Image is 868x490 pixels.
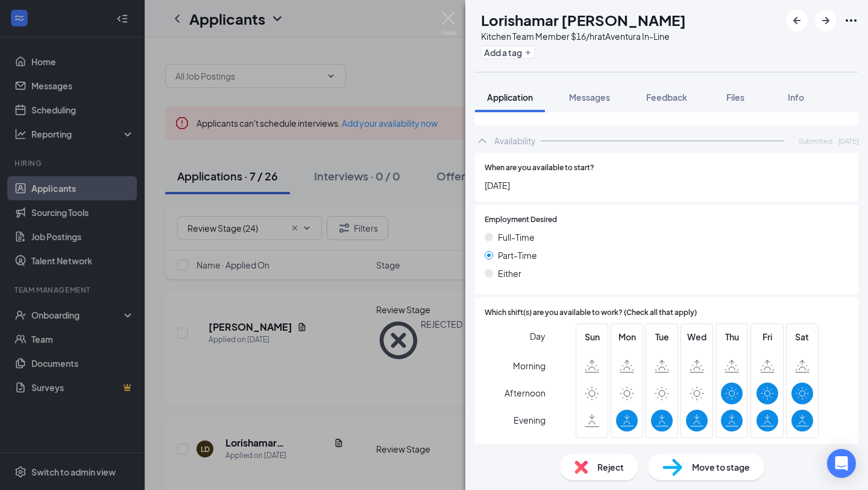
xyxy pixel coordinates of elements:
[513,355,546,377] span: Morning
[487,92,533,103] span: Application
[791,330,813,343] span: Sat
[721,330,743,343] span: Thu
[485,179,849,192] span: [DATE]
[815,10,837,31] button: ArrowRight
[514,409,546,431] span: Evening
[788,92,804,103] span: Info
[786,10,808,31] button: ArrowLeftNew
[790,13,804,28] svg: ArrowLeftNew
[524,49,532,56] svg: Plus
[481,10,686,30] h1: Lorishamar [PERSON_NAME]
[651,330,673,343] span: Tue
[569,92,610,103] span: Messages
[530,329,546,343] span: Day
[481,46,535,59] button: PlusAdd a tag
[799,136,834,146] span: Submitted:
[485,307,697,319] span: Which shift(s) are you available to work? (Check all that apply)
[827,449,856,478] div: Open Intercom Messenger
[485,162,594,174] span: When are you available to start?
[581,330,603,343] span: Sun
[838,136,858,146] span: [DATE]
[597,460,624,474] span: Reject
[616,330,638,343] span: Mon
[498,249,537,262] span: Part-Time
[646,92,687,103] span: Feedback
[692,460,750,474] span: Move to stage
[756,330,778,343] span: Fri
[475,133,489,148] svg: ChevronUp
[505,382,546,404] span: Afternoon
[726,92,744,103] span: Files
[494,135,536,147] div: Availability
[485,214,557,226] span: Employment Desired
[844,13,858,28] svg: Ellipses
[481,30,686,42] div: Kitchen Team Member $16/hr at Aventura In-Line
[498,267,521,280] span: Either
[819,13,833,28] svg: ArrowRight
[498,231,535,244] span: Full-Time
[686,330,708,343] span: Wed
